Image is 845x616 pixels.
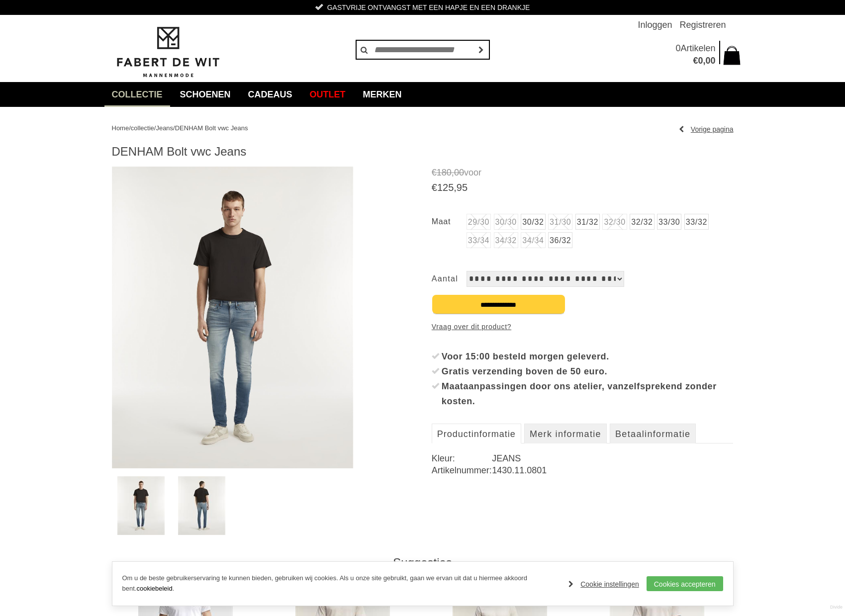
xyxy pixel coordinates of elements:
[610,424,696,443] a: Betaalinformatie
[698,56,703,66] span: 0
[432,168,437,177] span: €
[452,168,454,177] span: ,
[442,364,734,379] div: Gratis verzending boven de 50 euro.
[241,82,300,107] a: Cadeaus
[647,576,723,591] a: Cookies accepteren
[437,168,452,177] span: 180
[154,124,156,132] span: /
[178,476,225,535] img: denham-bolt-vwc-jeans
[492,464,733,476] dd: 1430.11.0801
[112,167,354,468] img: DENHAM Bolt vwc Jeans
[173,124,175,132] span: /
[432,182,437,193] span: €
[575,214,600,230] a: 31/32
[156,124,173,132] a: Jeans
[117,476,165,535] img: denham-bolt-vwc-jeans
[356,82,409,107] a: Merken
[705,56,715,66] span: 00
[175,124,248,132] a: DENHAM Bolt vwc Jeans
[112,25,224,79] img: Fabert de Wit
[454,168,464,177] span: 00
[432,452,492,464] dt: Kleur:
[693,56,698,66] span: €
[104,82,170,107] a: collectie
[638,15,672,35] a: Inloggen
[679,122,734,137] a: Vorige pagina
[136,585,172,592] a: cookiebeleid
[703,56,705,66] span: ,
[432,214,734,251] ul: Maat
[112,124,129,132] a: Home
[112,555,734,570] div: Suggesties
[432,271,467,287] label: Aantal
[122,573,559,594] p: Om u de beste gebruikerservaring te kunnen bieden, gebruiken wij cookies. Als u onze site gebruik...
[432,379,734,409] li: Maataanpassingen door ons atelier, vanzelfsprekend zonder kosten.
[454,182,457,193] span: ,
[432,424,521,443] a: Productinformatie
[679,15,726,35] a: Registreren
[173,82,238,107] a: Schoenen
[675,43,680,53] span: 0
[131,124,154,132] a: collectie
[432,319,511,334] a: Vraag over dit product?
[657,214,681,230] a: 33/30
[680,43,715,53] span: Artikelen
[457,182,468,193] span: 95
[568,577,639,592] a: Cookie instellingen
[521,214,545,230] a: 30/32
[432,167,734,179] span: voor
[548,232,572,248] a: 36/32
[630,214,654,230] a: 32/32
[492,452,733,464] dd: JEANS
[432,464,492,476] dt: Artikelnummer:
[129,124,131,132] span: /
[524,424,607,443] a: Merk informatie
[302,82,353,107] a: Outlet
[112,144,734,159] h1: DENHAM Bolt vwc Jeans
[437,182,454,193] span: 125
[830,601,843,614] a: Divide
[442,349,734,364] div: Voor 15:00 besteld morgen geleverd.
[684,214,709,230] a: 33/32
